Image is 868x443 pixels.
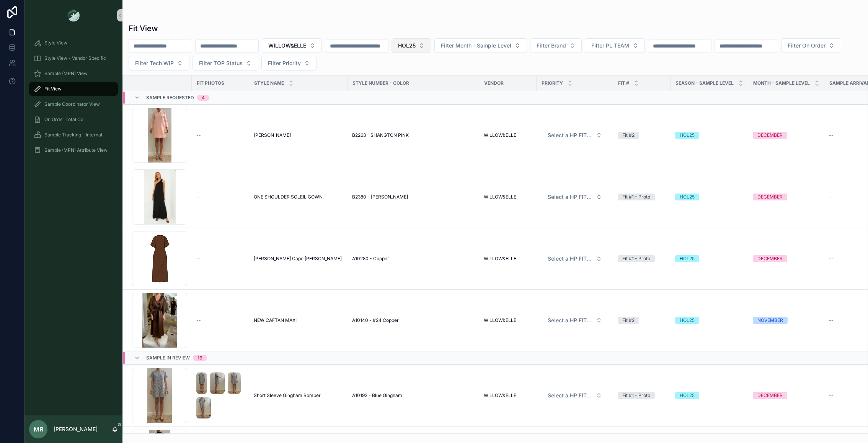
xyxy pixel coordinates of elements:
div: 16 [197,355,202,361]
span: -- [196,132,201,138]
span: A10280 - Copper [352,256,389,262]
span: Select a HP FIT LEVEL [548,255,593,263]
a: [PERSON_NAME] Cape [PERSON_NAME] [254,256,343,262]
span: Sample Coordinator View [44,101,100,107]
p: [PERSON_NAME] [54,425,98,433]
div: HOL25 [680,132,695,139]
h1: Fit View [129,23,158,34]
a: -- [196,256,245,262]
button: Select Button [542,389,608,402]
button: Select Button [392,38,431,53]
a: WILLOW&ELLE [484,317,532,323]
span: Filter TOP Status [199,59,243,67]
span: ONE SHOULDER SOLEIL GOWN [254,194,323,200]
img: Screenshot-2025-08-25-at-3.46.29-PM.png [228,372,241,394]
button: Select Button [434,38,527,53]
span: WILLOW&ELLE [268,42,306,49]
a: HOL25 [675,255,744,262]
a: HOL25 [675,132,744,139]
span: Sample Requested [146,95,194,101]
a: Select Button [541,128,609,143]
div: HOL25 [680,317,695,324]
div: Fit #2 [622,317,635,324]
a: A10280 - Copper [352,256,475,262]
span: Select a HP FIT LEVEL [548,131,593,139]
a: HOL25 [675,317,744,324]
span: Fit View [44,86,62,92]
a: A10192 - Blue Gingham [352,392,475,399]
span: WILLOW&ELLE [484,317,516,323]
span: Vendor [484,80,504,86]
div: DECEMBER [757,255,783,262]
a: WILLOW&ELLE [484,256,532,262]
span: NEW CAFTAN MAXI [254,317,297,323]
div: Fit #1 - Proto [622,392,650,399]
button: Select Button [781,38,841,53]
a: On Order Total Co [29,113,118,126]
a: Select Button [541,313,609,328]
a: Screenshot-2025-08-25-at-3.46.37-PM.pngScreenshot-2025-08-25-at-3.46.34-PM.pngScreenshot-2025-08-... [196,372,245,418]
span: A10140 - #24 Copper [352,317,399,323]
span: Filter PL TEAM [591,42,629,49]
button: Select Button [542,313,608,327]
div: Fit #1 - Proto [622,255,650,262]
a: Sample Tracking - Internal [29,128,118,142]
a: Sample (MPN) Attribute View [29,143,118,157]
button: Select Button [129,56,189,71]
a: DECEMBER [753,132,820,139]
div: DECEMBER [757,392,783,399]
span: WILLOW&ELLE [484,132,516,138]
a: -- [196,194,245,200]
a: DECEMBER [753,392,820,399]
span: STYLE NAME [254,80,284,86]
a: ONE SHOULDER SOLEIL GOWN [254,194,343,200]
span: A10192 - Blue Gingham [352,392,402,399]
span: Style Number - Color [352,80,409,86]
span: -- [196,194,201,200]
span: -- [829,256,834,262]
button: Select Button [530,38,582,53]
a: HOL25 [675,194,744,200]
a: WILLOW&ELLE [484,194,532,200]
div: DECEMBER [757,194,783,200]
div: DECEMBER [757,132,783,139]
a: Fit #1 - Proto [618,392,666,399]
div: Fit #1 - Proto [622,194,650,200]
a: B2380 - [PERSON_NAME] [352,194,475,200]
span: [PERSON_NAME] [254,132,291,138]
div: HOL25 [680,194,695,200]
span: WILLOW&ELLE [484,392,516,399]
span: Filter Tech WIP [135,59,174,67]
a: DECEMBER [753,255,820,262]
button: Select Button [261,56,317,71]
a: B2263 - SHANGTON PINK [352,132,475,138]
a: Style View - Vendor Specific [29,51,118,65]
a: Select Button [541,190,609,204]
span: [PERSON_NAME] Cape [PERSON_NAME] [254,256,342,262]
div: NOVEMBER [757,317,783,324]
span: Filter Brand [537,42,566,49]
a: DECEMBER [753,194,820,200]
span: B2263 - SHANGTON PINK [352,132,409,138]
a: Fit View [29,82,118,96]
img: Screenshot-2025-08-25-at-3.46.37-PM.png [196,372,207,394]
span: HOL25 [398,42,416,49]
div: Fit #2 [622,132,635,139]
a: NEW CAFTAN MAXI [254,317,343,323]
button: Select Button [262,38,322,53]
a: Fit #1 - Proto [618,194,666,200]
button: Select Button [542,128,608,142]
a: -- [196,317,245,323]
span: Sample Tracking - Internal [44,132,102,138]
a: Select Button [541,251,609,266]
span: Style View - Vendor Specific [44,55,106,61]
a: NOVEMBER [753,317,820,324]
a: Sample Coordinator View [29,97,118,111]
a: Fit #2 [618,317,666,324]
span: MR [34,425,43,434]
a: -- [196,132,245,138]
span: Select a HP FIT LEVEL [548,317,593,324]
a: HOL25 [675,392,744,399]
span: WILLOW&ELLE [484,194,516,200]
span: Sample In Review [146,355,190,361]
